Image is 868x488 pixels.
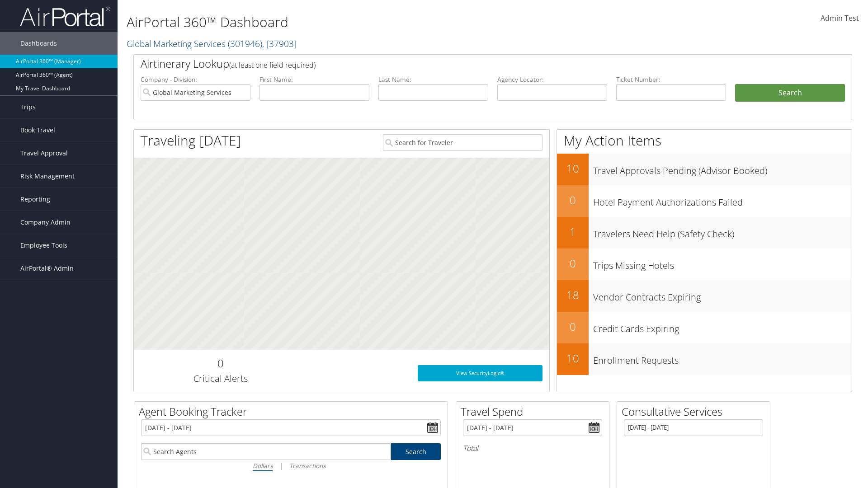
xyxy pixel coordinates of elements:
[20,234,67,257] span: Employee Tools
[497,75,607,84] label: Agency Locator:
[259,75,369,84] label: First Name:
[139,404,448,419] h2: Agent Booking Tracker
[253,461,273,470] i: Dollars
[141,131,241,150] h1: Traveling [DATE]
[821,5,859,33] a: Admin Test
[557,217,852,249] a: 1Travelers Need Help (Safety Check)
[141,356,300,371] h2: 0
[557,161,589,176] h2: 10
[557,192,589,208] h2: 0
[20,6,110,27] img: airportal-logo.png
[557,343,852,375] a: 10Enrollment Requests
[262,38,297,50] span: , [ 37903 ]
[557,131,852,150] h1: My Action Items
[593,192,852,209] h3: Hotel Payment Authorizations Failed
[821,13,859,23] span: Admin Test
[593,318,852,335] h3: Credit Cards Expiring
[593,223,852,240] h3: Travelers Need Help (Safety Check)
[20,257,74,280] span: AirPortal® Admin
[557,154,852,185] a: 10Travel Approvals Pending (Advisor Booked)
[289,461,325,470] i: Transactions
[557,249,852,280] a: 0Trips Missing Hotels
[557,280,852,312] a: 18Vendor Contracts Expiring
[622,404,770,419] h2: Consultative Services
[557,185,852,217] a: 0Hotel Payment Authorizations Failed
[593,160,852,177] h3: Travel Approvals Pending (Advisor Booked)
[141,460,441,471] div: |
[141,75,250,84] label: Company - Division:
[557,351,589,366] h2: 10
[20,96,36,118] span: Trips
[228,38,262,50] span: ( 301946 )
[593,286,852,304] h3: Vendor Contracts Expiring
[391,443,441,460] a: Search
[127,13,615,32] h1: AirPortal 360™ Dashboard
[557,224,589,239] h2: 1
[557,319,589,334] h2: 0
[461,404,609,419] h2: Travel Spend
[557,312,852,343] a: 0Credit Cards Expiring
[593,350,852,367] h3: Enrollment Requests
[735,84,845,102] button: Search
[20,119,55,141] span: Book Travel
[418,365,542,381] a: View SecurityLogic®
[616,75,726,84] label: Ticket Number:
[20,211,71,234] span: Company Admin
[557,256,589,271] h2: 0
[557,287,589,303] h2: 18
[463,443,602,453] h6: Total
[229,60,316,70] span: (at least one field required)
[127,38,297,50] a: Global Marketing Services
[20,32,57,55] span: Dashboards
[593,255,852,272] h3: Trips Missing Hotels
[20,142,68,164] span: Travel Approval
[378,75,488,84] label: Last Name:
[20,188,50,211] span: Reporting
[141,443,391,460] input: Search Agents
[20,165,75,188] span: Risk Management
[383,134,542,151] input: Search for Traveler
[141,56,785,71] h2: Airtinerary Lookup
[141,372,300,385] h3: Critical Alerts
